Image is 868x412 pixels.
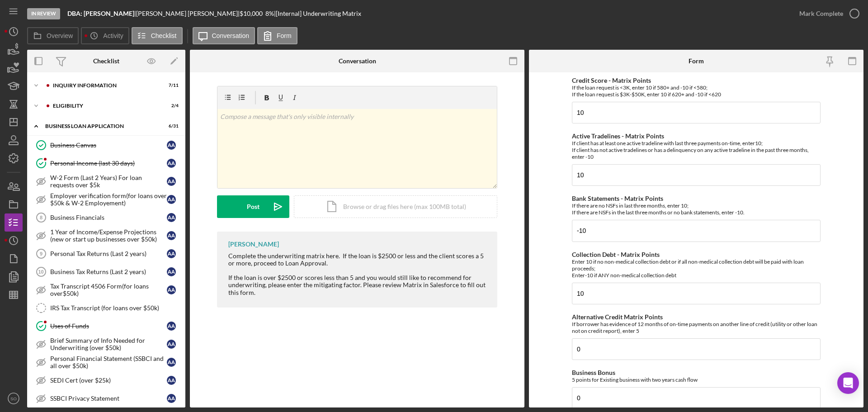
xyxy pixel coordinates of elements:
button: Form [257,27,297,44]
button: Activity [81,27,129,44]
div: Enter 10 if no non-medical collection debt or if all non-medical collection debt will be paid wit... [572,258,821,279]
a: SSBCI Privacy StatementAA [32,389,181,407]
div: SEDI Cert (over $25k) [50,377,167,384]
label: Collection Debt - Matrix Points [572,251,660,258]
a: SEDI Cert (over $25k)AA [32,371,181,389]
a: 10Business Tax Returns (Last 2 years)AA [32,263,181,281]
label: Overview [47,32,73,39]
button: Checklist [132,27,183,44]
div: If the loan request is <3K, enter 10 if 580+ and -10 if <580; If the loan request is $3K-$50K, en... [572,84,821,98]
tspan: 9 [40,251,42,256]
div: Open Intercom Messenger [837,372,859,394]
div: A A [167,340,176,349]
div: A A [167,358,176,367]
div: [PERSON_NAME] [228,241,279,248]
div: Complete the underwriting matrix here. If the loan is $2500 or less and the client scores a 5 or ... [228,252,488,267]
b: DBA: [PERSON_NAME] [67,9,134,17]
div: A A [167,376,176,385]
div: 7 / 11 [162,83,179,88]
div: A A [167,213,176,222]
a: Personal Financial Statement (SSBCI and all over $50k)AA [32,353,181,371]
a: Uses of FundsAA [32,317,181,335]
a: 1 Year of Income/Expense Projections (new or start up businesses over $50k)AA [32,227,181,245]
a: 8Business FinancialsAA [32,208,181,227]
a: 9Personal Tax Returns (Last 2 years)AA [32,245,181,263]
a: Tax Transcript 4506 Form(for loans over$50k)AA [32,281,181,299]
div: A A [167,141,176,150]
div: Personal Income (last 30 days) [50,160,167,167]
div: A A [167,249,176,258]
div: [PERSON_NAME] [PERSON_NAME] | [136,10,240,17]
a: W-2 Form (Last 2 Years) For loan requests over $5kAA [32,172,181,190]
div: SSBCI Privacy Statement [50,395,167,402]
div: A A [167,285,176,294]
div: INQUIRY INFORMATION [53,83,156,88]
div: If the loan is over $2500 or scores less than 5 and you would still like to recommend for underwr... [228,274,488,296]
label: Checklist [151,32,177,39]
a: Employer verification form(for loans over $50k & W-2 Employement)AA [32,190,181,208]
button: SO [5,389,23,407]
div: A A [167,322,176,331]
label: Conversation [212,32,250,39]
div: If client has at least one active tradeline with last three payments on-time, enter10; If client ... [572,140,821,160]
div: BUSINESS LOAN APPLICATION [45,123,156,129]
tspan: 8 [40,215,42,220]
div: | [67,10,136,17]
div: W-2 Form (Last 2 Years) For loan requests over $5k [50,174,167,189]
div: A A [167,231,176,240]
div: Business Canvas [50,142,167,149]
button: Mark Complete [790,5,863,23]
div: Checklist [93,57,119,65]
label: Credit Score - Matrix Points [572,76,651,84]
a: Business CanvasAA [32,136,181,154]
div: A A [167,195,176,204]
div: ELIGIBILITY [53,103,156,109]
div: A A [167,177,176,186]
a: Brief Summary of Info Needed for Underwriting (over $50k)AA [32,335,181,353]
div: | [Internal] Underwriting Matrix [274,10,361,17]
label: Active Tradelines - Matrix Points [572,132,664,140]
tspan: 10 [38,269,43,275]
div: Conversation [339,57,376,65]
div: Employer verification form(for loans over $50k & W-2 Employement) [50,192,167,207]
div: Post [247,195,259,218]
div: A A [167,267,176,276]
div: Business Financials [50,214,167,221]
label: Alternative Credit Matrix Points [572,313,663,321]
div: Uses of Funds [50,322,167,330]
div: 8 % [265,10,274,17]
a: Personal Income (last 30 days)AA [32,154,181,172]
div: Tax Transcript 4506 Form(for loans over$50k) [50,283,167,297]
button: Overview [27,27,79,44]
div: Form [689,57,704,65]
div: 5 points for Existing business with two years cash flow [572,376,821,383]
div: Business Tax Returns (Last 2 years) [50,268,167,275]
div: Personal Financial Statement (SSBCI and all over $50k) [50,355,167,369]
label: Form [277,32,292,39]
div: A A [167,159,176,168]
label: Activity [103,32,123,39]
div: Mark Complete [799,5,843,23]
div: 6 / 31 [162,123,179,129]
label: Bank Statements - Matrix Points [572,194,663,202]
div: Brief Summary of Info Needed for Underwriting (over $50k) [50,337,167,351]
span: $10,000 [240,9,263,17]
div: IRS Tax Transcript (for loans over $50k) [50,304,180,312]
div: Personal Tax Returns (Last 2 years) [50,250,167,257]
text: SO [10,396,17,401]
button: Conversation [193,27,255,44]
div: If borrower has evidence of 12 months of on-time payments on another line of credit (utility or o... [572,321,821,334]
div: 2 / 4 [162,103,179,109]
div: 1 Year of Income/Expense Projections (new or start up businesses over $50k) [50,228,167,243]
label: Business Bonus [572,369,615,376]
div: A A [167,394,176,403]
div: In Review [27,8,60,19]
a: IRS Tax Transcript (for loans over $50k) [32,299,181,317]
div: If there are no NSFs in last three months, enter 10; If there are NSFs in the last three months o... [572,202,821,216]
button: Post [217,195,289,218]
